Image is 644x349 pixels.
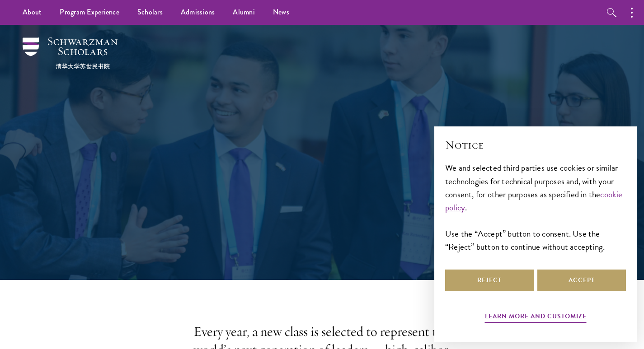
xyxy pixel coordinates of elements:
[485,311,587,325] button: Learn more and customize
[445,161,626,253] div: We and selected third parties use cookies or similar technologies for technical purposes and, wit...
[445,188,623,214] a: cookie policy
[537,270,626,291] button: Accept
[23,37,118,69] img: Schwarzman Scholars
[445,137,626,153] h2: Notice
[445,270,534,291] button: Reject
